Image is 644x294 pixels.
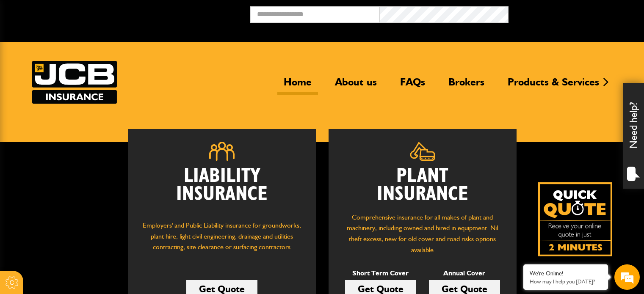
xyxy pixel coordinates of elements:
p: How may I help you today? [530,278,602,285]
p: Comprehensive insurance for all makes of plant and machinery, including owned and hired in equipm... [341,212,504,255]
a: Brokers [442,76,491,95]
h2: Plant Insurance [341,167,504,203]
p: Annual Cover [429,268,500,279]
img: JCB Insurance Services logo [32,61,117,104]
div: We're Online! [530,270,602,277]
p: Short Term Cover [345,268,416,279]
a: FAQs [394,76,431,95]
a: Home [277,76,318,95]
img: Quick Quote [538,182,612,256]
a: About us [329,76,383,95]
div: Need help? [623,83,644,189]
button: Broker Login [509,6,638,19]
a: Get your insurance quote isn just 2-minutes [538,182,612,256]
p: Employers' and Public Liability insurance for groundworks, plant hire, light civil engineering, d... [141,220,303,261]
h2: Liability Insurance [141,167,303,212]
a: JCB Insurance Services [32,61,117,104]
a: Products & Services [501,76,605,95]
